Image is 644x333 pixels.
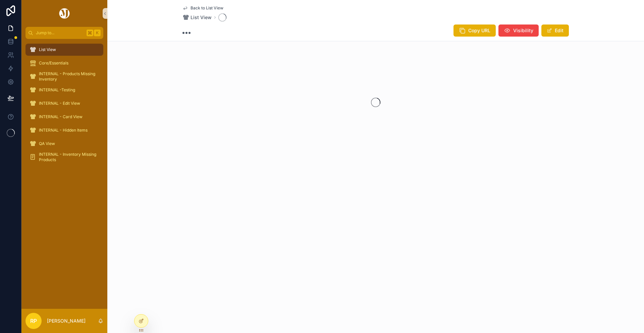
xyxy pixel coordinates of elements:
[25,27,103,39] button: Jump to...K
[25,44,103,56] a: List View
[95,30,100,36] span: K
[39,71,97,82] span: INTERNAL - Products Missing Inventory
[25,124,103,136] a: INTERNAL - Hidden Items
[39,87,75,93] span: INTERNAL -Testing
[453,25,496,37] button: Copy URL
[191,5,223,11] span: Back to List View
[513,27,533,34] span: Visibility
[39,60,68,66] span: Core/Essentials
[25,84,103,96] a: INTERNAL -Testing
[39,141,55,146] span: QA View
[30,317,37,325] span: RP
[39,152,97,162] span: INTERNAL - Inventory Missing Products
[25,138,103,150] a: QA View
[25,151,103,163] a: INTERNAL - Inventory Missing Products
[36,30,84,36] span: Jump to...
[498,25,539,37] button: Visibility
[25,70,103,83] a: INTERNAL - Products Missing Inventory
[191,14,212,21] span: List View
[25,57,103,69] a: Core/Essentials
[182,14,212,21] a: List View
[39,114,83,120] span: INTERNAL - Card View
[25,111,103,123] a: INTERNAL - Card View
[21,39,107,172] div: scrollable content
[39,101,80,106] span: INTERNAL - Edit View
[468,27,490,34] span: Copy URL
[25,97,103,109] a: INTERNAL - Edit View
[39,128,88,133] span: INTERNAL - Hidden Items
[182,5,223,11] a: Back to List View
[39,47,56,52] span: List View
[541,25,569,37] button: Edit
[58,8,71,19] img: App logo
[47,318,86,324] p: [PERSON_NAME]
